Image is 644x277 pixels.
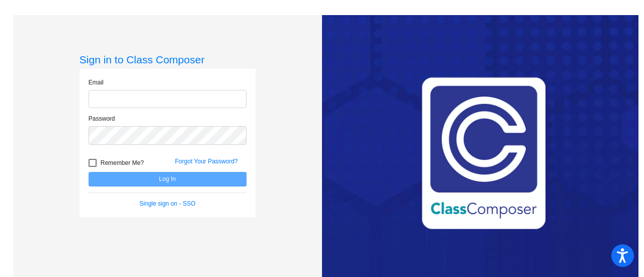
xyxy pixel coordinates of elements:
[175,158,238,165] a: Forgot Your Password?
[89,172,247,187] button: Log In
[89,114,115,123] label: Password
[89,78,104,87] label: Email
[101,157,144,169] span: Remember Me?
[139,200,195,207] a: Single sign on - SSO
[79,53,256,66] h3: Sign in to Class Composer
